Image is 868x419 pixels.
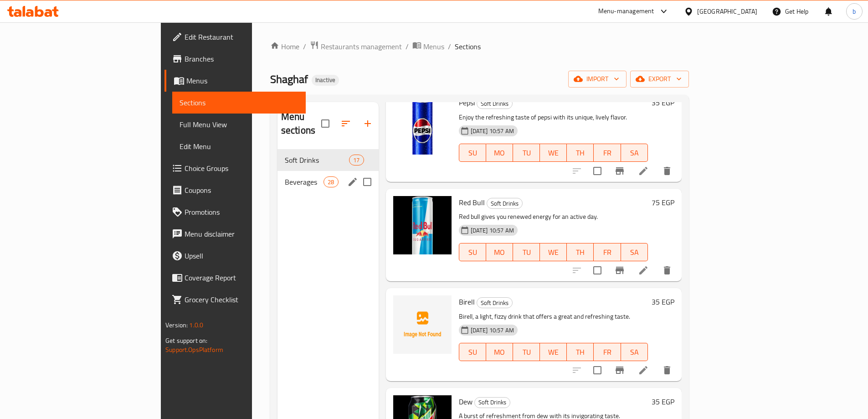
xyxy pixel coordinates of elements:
[185,250,298,261] span: Upsell
[277,149,379,171] div: Soft Drinks17
[490,146,509,160] span: MO
[321,41,402,52] span: Restaurants management
[423,41,444,52] span: Menus
[185,163,298,174] span: Choice Groups
[656,359,678,381] button: delete
[164,289,306,310] a: Grocery Checklist
[185,31,298,42] span: Edit Restaurant
[172,135,306,157] a: Edit Menu
[310,41,402,52] a: Restaurants management
[621,243,648,261] button: SA
[570,346,590,359] span: TH
[597,246,617,259] span: FR
[544,346,563,359] span: WE
[180,141,298,152] span: Edit Menu
[490,246,509,259] span: MO
[513,144,540,162] button: TU
[517,146,536,160] span: TU
[621,343,648,361] button: SA
[172,92,306,114] a: Sections
[164,223,306,245] a: Menu disclaimer
[324,178,338,186] span: 28
[625,246,644,259] span: SA
[459,144,486,162] button: SU
[486,144,513,162] button: MO
[412,41,444,52] a: Menus
[697,6,757,16] div: [GEOGRAPHIC_DATA]
[463,246,483,259] span: SU
[312,75,339,86] div: Inactive
[570,246,590,259] span: TH
[513,343,540,361] button: TU
[185,272,298,283] span: Coverage Report
[540,343,567,361] button: WE
[853,6,856,16] span: b
[652,96,674,109] h6: 35 EGP
[270,69,308,89] span: Shaghaf
[487,198,522,209] span: Soft Drinks
[544,146,563,160] span: WE
[477,98,512,109] span: Soft Drinks
[638,365,649,376] a: Edit menu item
[567,243,594,261] button: TH
[487,198,523,209] div: Soft Drinks
[186,75,298,86] span: Menus
[180,97,298,108] span: Sections
[312,76,339,84] span: Inactive
[652,395,674,408] h6: 35 EGP
[448,41,451,52] li: /
[459,96,475,109] span: Pepsi
[459,112,648,123] p: Enjoy the refreshing taste of pepsi with its unique, lively flavor.
[474,397,510,408] div: Soft Drinks
[164,267,306,289] a: Coverage Report
[467,326,518,335] span: [DATE] 10:57 AM
[638,265,649,276] a: Edit menu item
[594,144,621,162] button: FR
[517,246,536,259] span: TU
[165,335,207,347] span: Get support on:
[544,246,563,259] span: WE
[609,259,631,281] button: Branch-specific-item
[598,6,654,17] div: Menu-management
[490,346,509,359] span: MO
[189,319,203,331] span: 1.0.0
[540,243,567,261] button: WE
[164,70,306,92] a: Menus
[164,157,306,179] a: Choice Groups
[594,243,621,261] button: FR
[164,179,306,201] a: Coupons
[477,98,513,109] div: Soft Drinks
[459,243,486,261] button: SU
[588,361,607,380] span: Select to update
[459,395,473,409] span: Dew
[588,261,607,280] span: Select to update
[517,346,536,359] span: TU
[477,297,513,308] div: Soft Drinks
[475,397,510,408] span: Soft Drinks
[656,160,678,182] button: delete
[463,346,483,359] span: SU
[164,26,306,48] a: Edit Restaurant
[625,146,644,160] span: SA
[270,41,689,52] nav: breadcrumb
[656,259,678,281] button: delete
[459,343,486,361] button: SU
[285,176,324,187] span: Beverages
[486,343,513,361] button: MO
[459,295,475,309] span: Birell
[459,211,648,222] p: Red bull gives you renewed energy for an active day.
[180,119,298,130] span: Full Menu View
[349,155,364,166] div: items
[172,114,306,135] a: Full Menu View
[335,113,357,134] span: Sort sections
[185,228,298,239] span: Menu disclaimer
[638,166,649,176] a: Edit menu item
[567,343,594,361] button: TH
[406,41,409,52] li: /
[625,346,644,359] span: SA
[637,73,682,85] span: export
[459,196,485,209] span: Red Bull
[652,295,674,308] h6: 35 EGP
[588,161,607,181] span: Select to update
[165,319,188,331] span: Version:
